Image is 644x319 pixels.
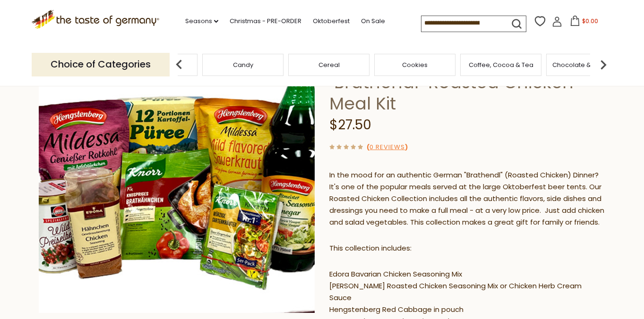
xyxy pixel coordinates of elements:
img: previous arrow [170,55,189,74]
a: Coffee, Cocoa & Tea [469,61,533,68]
span: ( ) [367,143,408,151]
a: Cookies [402,61,428,68]
p: This collection includes: [329,243,606,254]
a: Cereal [318,61,340,68]
a: On Sale [361,16,385,26]
a: Candy [233,61,253,68]
button: $0.00 [564,16,604,30]
a: Christmas - PRE-ORDER [230,16,301,26]
p: In the mood for an authentic German "Brathendl" (Roasted Chicken) Dinner? It's one of the popular... [329,169,606,228]
span: $0.00 [582,17,598,25]
img: The Taste of Germany "Brathendl" Roasted Chicken Meal Kit [39,37,315,313]
img: next arrow [594,55,613,74]
a: Oktoberfest [313,16,350,26]
p: Choice of Categories [32,53,170,76]
a: Chocolate & Marzipan [552,61,621,68]
a: Seasons [185,16,218,26]
span: $27.50 [329,116,371,134]
a: 0 Reviews [369,143,405,152]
